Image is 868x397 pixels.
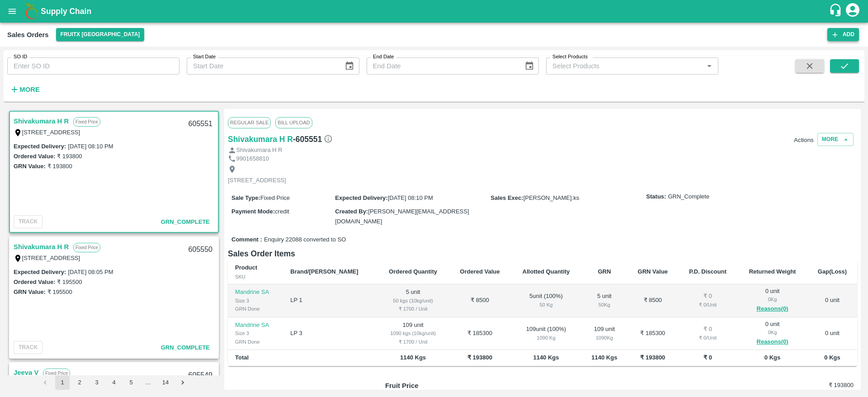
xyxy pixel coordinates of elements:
[827,28,859,41] button: Add
[290,268,358,275] b: Brand/[PERSON_NAME]
[72,375,87,390] button: Go to page 2
[598,268,611,275] b: GRN
[533,354,559,361] b: 1140 Kgs
[235,354,249,361] b: Total
[57,153,82,160] label: ₹ 193800
[689,268,726,275] b: P.D. Discount
[235,273,276,281] div: SKU
[141,378,156,387] div: …
[183,113,218,135] div: 605551
[275,117,312,128] span: Bill Upload
[161,344,210,351] span: GRN_Complete
[367,57,517,75] input: End Date
[14,53,27,61] label: SO ID
[228,176,286,185] p: [STREET_ADDRESS]
[41,5,829,18] a: Supply Chain
[775,381,854,390] h6: ₹ 193800
[236,155,269,163] p: 9901658810
[231,208,275,215] label: Payment Mode :
[589,292,620,309] div: 5 unit
[47,288,72,295] label: ₹ 195500
[467,354,492,361] b: ₹ 193800
[491,194,523,201] label: Sales Exec :
[228,117,271,128] span: Regular Sale
[37,375,191,390] nav: pagination navigation
[389,268,437,275] b: Ordered Quantity
[19,86,40,93] strong: More
[745,304,800,314] button: Reasons(0)
[818,268,847,275] b: Gap(Loss)
[55,375,70,390] button: page 1
[187,57,337,75] input: Start Date
[521,57,538,75] button: Choose date
[817,133,854,146] button: More
[158,375,173,390] button: Go to page 14
[745,328,800,336] div: 0 Kg
[745,295,800,303] div: 0 Kg
[14,153,55,160] label: Ordered Value:
[703,354,712,361] b: ₹ 0
[56,28,145,41] button: Select DC
[518,292,574,309] div: 5 unit ( 100 %)
[807,317,857,350] td: 0 unit
[47,163,72,170] label: ₹ 193800
[745,287,800,314] div: 0 unit
[335,194,387,201] label: Expected Delivery :
[335,208,469,225] span: [PERSON_NAME][EMAIL_ADDRESS][DOMAIN_NAME]
[518,301,574,309] div: 50 Kg
[231,236,262,244] label: Comment :
[235,338,276,346] div: GRN Done
[235,329,276,337] div: Size 3
[14,367,38,378] a: Jeeva V
[685,292,730,301] div: ₹ 0
[107,375,121,390] button: Go to page 4
[638,268,668,275] b: GRN Value
[14,279,55,285] label: Ordered Value:
[518,334,574,342] div: 1090 Kg
[14,115,69,127] a: Shivakumara H R
[90,375,104,390] button: Go to page 3
[14,143,66,150] label: Expected Delivery :
[377,317,449,350] td: 109 unit
[73,117,100,127] p: Fixed Price
[23,2,41,20] img: logo
[745,320,800,347] div: 0 unit
[22,255,80,261] label: [STREET_ADDRESS]
[824,354,840,361] b: 0 Kgs
[373,53,394,61] label: End Date
[335,208,368,215] label: Created By :
[627,317,678,350] td: ₹ 185300
[449,317,511,350] td: ₹ 185300
[228,133,293,146] h6: Shivakumara H R
[231,194,260,201] label: Sale Type :
[264,236,346,244] span: Enquiry 22088 converted to SO
[384,297,442,305] div: 50 kgs (10kg/unit)
[175,375,190,390] button: Go to next page
[283,284,377,317] td: LP 1
[794,137,814,143] button: Actions
[589,334,620,342] div: 1090 Kg
[591,354,617,361] b: 1140 Kgs
[293,133,333,146] h6: - 605551
[43,369,70,378] p: Fixed Price
[235,321,276,330] p: Mandrine SA
[68,269,113,275] label: [DATE] 08:05 PM
[7,29,49,41] div: Sales Orders
[745,337,800,347] button: Reasons(0)
[640,354,665,361] b: ₹ 193800
[703,60,715,72] button: Open
[193,53,216,61] label: Start Date
[829,3,844,19] div: customer-support
[14,269,66,275] label: Expected Delivery :
[377,284,449,317] td: 5 unit
[518,325,574,342] div: 109 unit ( 100 %)
[183,365,218,386] div: 605549
[627,284,678,317] td: ₹ 8500
[235,264,257,271] b: Product
[549,60,701,72] input: Select Products
[524,194,580,201] span: [PERSON_NAME].ks
[384,329,442,337] div: 1090 kgs (10kg/unit)
[685,334,730,342] div: ₹ 0 / Unit
[384,305,442,313] div: ₹ 1700 / Unit
[388,194,433,201] span: [DATE] 08:10 PM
